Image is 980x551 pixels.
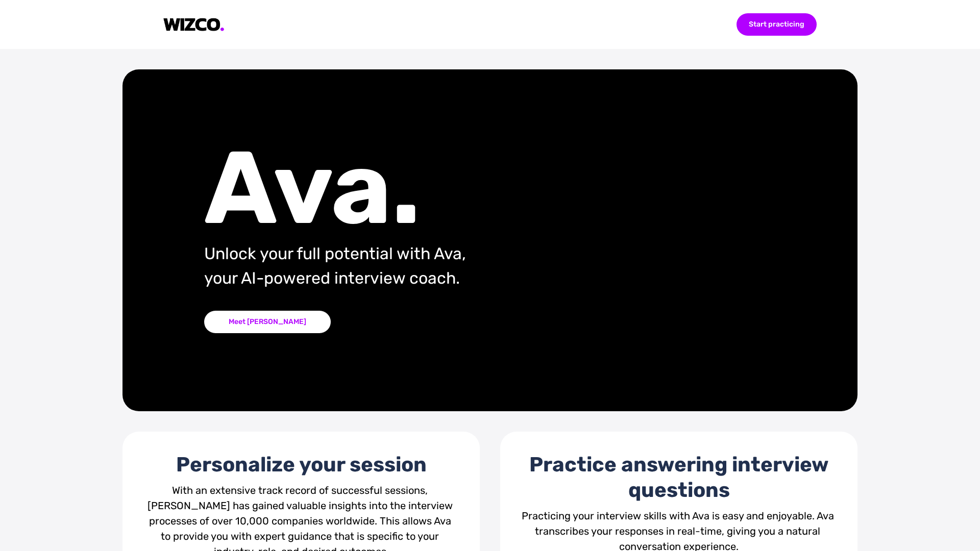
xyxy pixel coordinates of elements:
div: Personalize your session [143,452,459,478]
div: Practice answering interview questions [521,452,837,503]
div: Ava. [204,147,556,229]
img: logo [163,18,225,32]
div: Meet [PERSON_NAME] [204,311,331,333]
div: Unlock your full potential with Ava, your AI-powered interview coach. [204,241,556,290]
div: Start practicing [737,13,817,36]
